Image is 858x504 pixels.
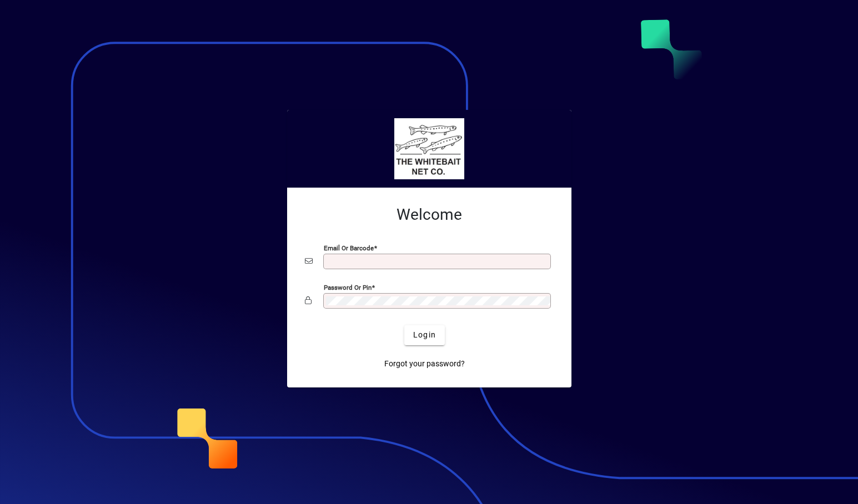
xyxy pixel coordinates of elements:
span: Forgot your password? [384,358,465,370]
button: Login [404,325,445,345]
mat-label: Email or Barcode [324,244,374,251]
mat-label: Password or Pin [324,283,372,291]
span: Login [413,329,436,341]
a: Forgot your password? [380,354,469,374]
h2: Welcome [305,205,554,224]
